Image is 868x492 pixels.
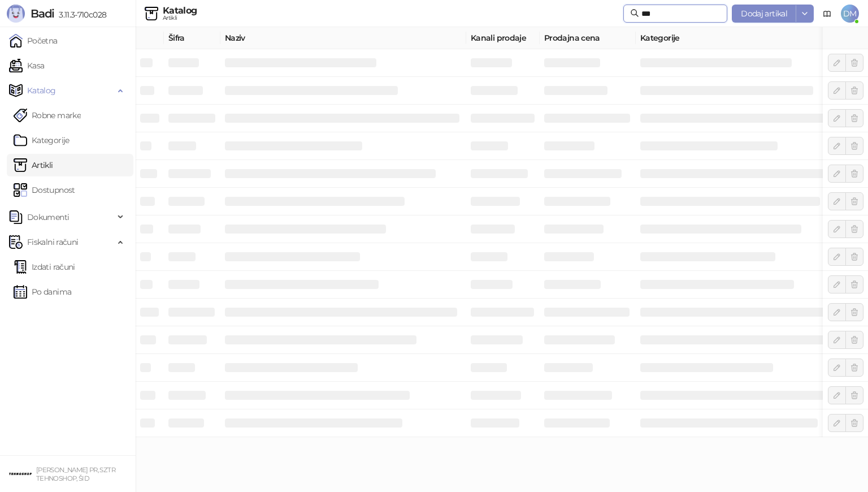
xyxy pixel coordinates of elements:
[741,8,787,19] span: Dodaj artikal
[31,7,54,20] span: Badi
[7,5,25,23] img: Logo
[220,27,466,49] th: Naziv
[163,15,197,21] div: Artikli
[164,27,220,49] th: Šifra
[14,129,70,152] a: Kategorije
[27,79,56,102] span: Katalog
[841,5,859,23] span: DM
[14,179,75,201] a: Dostupnost
[466,27,540,49] th: Kanali prodaje
[732,5,796,23] button: Dodaj artikal
[14,256,75,278] a: Izdati računi
[9,54,44,77] a: Kasa
[27,206,69,228] span: Dokumenti
[36,466,115,482] small: [PERSON_NAME] PR, SZTR TEHNOSHOP, ŠID
[9,463,32,485] img: 64x64-companyLogo-68805acf-9e22-4a20-bcb3-9756868d3d19.jpeg
[14,154,53,176] a: ArtikliArtikli
[14,104,81,127] a: Robne marke
[163,6,197,15] div: Katalog
[54,10,106,20] span: 3.11.3-710c028
[640,32,866,44] span: Kategorije
[27,231,78,253] span: Fiskalni računi
[14,280,71,303] a: Po danima
[818,5,836,23] a: Dokumentacija
[145,7,158,20] img: Artikli
[9,29,58,52] a: Početna
[540,27,636,49] th: Prodajna cena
